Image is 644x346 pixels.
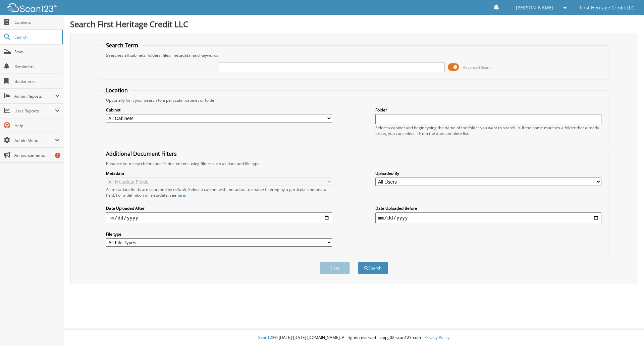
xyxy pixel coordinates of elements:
[14,34,59,40] span: Search
[14,49,60,55] span: Scan
[176,192,185,198] a: here
[375,125,601,136] div: Select a cabinet and begin typing the name of the folder you want to search in. If the name match...
[14,138,55,143] span: Admin Menu
[14,123,60,129] span: Help
[14,108,55,114] span: User Reports
[103,97,605,103] div: Optionally limit your search to a particular cabinet or folder
[516,6,553,10] span: [PERSON_NAME]
[106,231,332,237] label: File type
[103,87,131,94] legend: Location
[106,212,332,223] input: start
[14,152,60,158] span: Announcements
[14,19,60,25] span: Cabinets
[14,93,55,99] span: Admin Reports
[103,161,605,166] div: Enhance your search for specific documents using filters such as date and file type.
[106,205,332,211] label: Date Uploaded After
[106,170,332,176] label: Metadata
[580,6,634,10] span: First Heritage Credit LLC
[55,153,60,158] div: 1
[106,187,332,198] div: All metadata fields are searched by default. Select a cabinet with metadata to enable filtering b...
[463,65,493,70] span: Advanced Search
[375,107,601,113] label: Folder
[63,330,644,346] div: © [DATE]-[DATE] [DOMAIN_NAME]. All rights reserved | appg02-scan123-com |
[103,42,142,49] legend: Search Term
[258,335,274,340] span: Scan123
[70,18,637,30] h1: Search First Heritage Credit LLC
[320,262,350,274] button: Clear
[14,64,60,69] span: Reminders
[424,335,449,340] a: Privacy Policy
[610,314,644,346] iframe: Chat Widget
[358,262,388,274] button: Search
[7,3,57,12] img: scan123-logo-white.svg
[103,150,180,157] legend: Additional Document Filters
[375,212,601,223] input: end
[375,170,601,176] label: Uploaded By
[14,79,60,84] span: Bookmarks
[375,205,601,211] label: Date Uploaded Before
[106,107,332,113] label: Cabinet
[103,52,605,58] div: Searches all cabinets, folders, files, metadata, and keywords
